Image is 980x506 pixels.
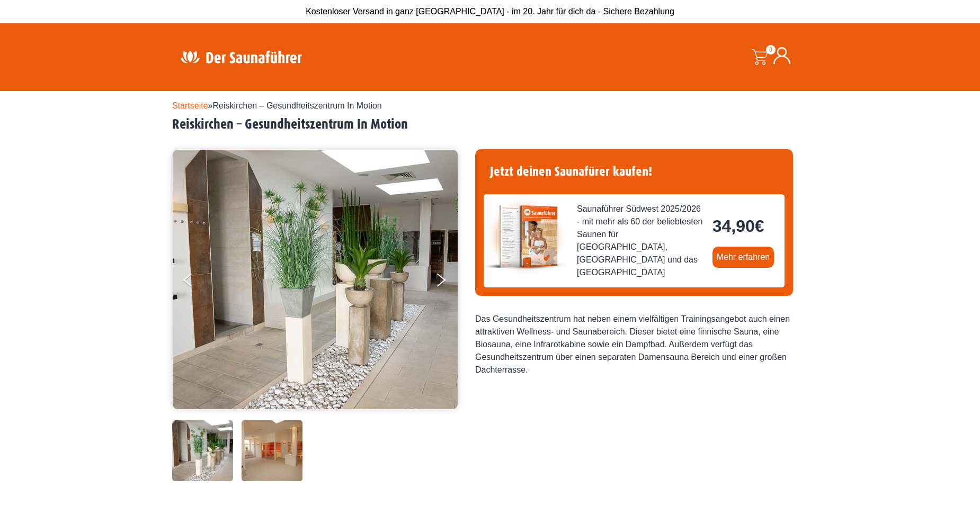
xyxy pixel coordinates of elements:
[172,116,808,133] h2: Reiskirchen – Gesundheitszentrum In Motion
[766,45,776,55] span: 0
[577,203,704,279] span: Saunaführer Südwest 2025/2026 - mit mehr als 60 der beliebtesten Saunen für [GEOGRAPHIC_DATA], [G...
[172,101,382,110] span: »
[306,7,674,16] span: Kostenloser Versand in ganz [GEOGRAPHIC_DATA] - im 20. Jahr für dich da - Sichere Bezahlung
[172,101,208,110] a: Startseite
[712,216,764,236] bdi: 34,90
[484,194,568,279] img: der-saunafuehrer-2025-suedwest.jpg
[484,158,785,186] h4: Jetzt deinen Saunafürer kaufen!
[435,269,461,295] button: Next
[183,269,210,295] button: Previous
[712,247,774,268] a: Mehr erfahren
[213,101,382,110] span: Reiskirchen – Gesundheitszentrum In Motion
[755,216,764,236] span: €
[475,313,793,376] div: Das Gesundheitszentrum hat neben einem vielfältigen Trainingsangebot auch einen attraktiven Welln...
